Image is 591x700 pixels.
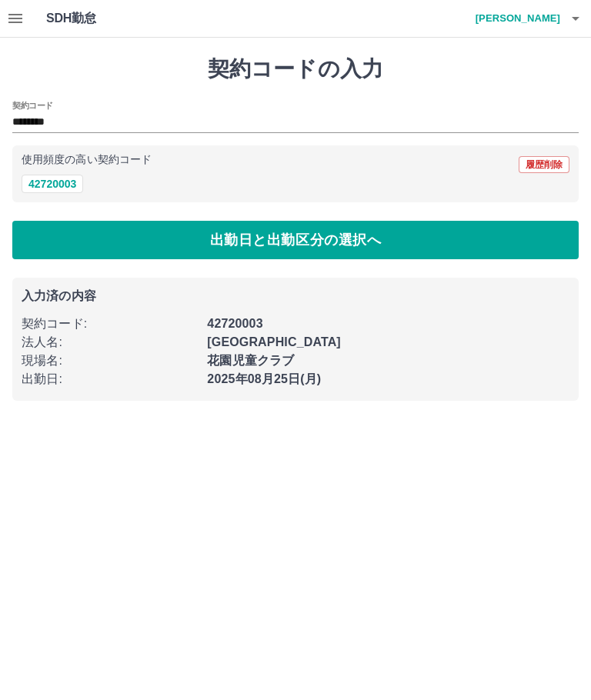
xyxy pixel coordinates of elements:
[22,352,198,370] p: 現場名 :
[22,315,198,333] p: 契約コード :
[22,175,83,193] button: 42720003
[207,335,341,348] b: [GEOGRAPHIC_DATA]
[207,354,294,367] b: 花園児童クラブ
[22,155,152,165] p: 使用頻度の高い契約コード
[22,290,569,302] p: 入力済の内容
[12,99,53,112] h2: 契約コード
[207,317,262,330] b: 42720003
[12,221,579,259] button: 出勤日と出勤区分の選択へ
[22,370,198,388] p: 出勤日 :
[519,156,569,173] button: 履歴削除
[12,56,579,82] h1: 契約コードの入力
[22,333,198,352] p: 法人名 :
[207,372,321,385] b: 2025年08月25日(月)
